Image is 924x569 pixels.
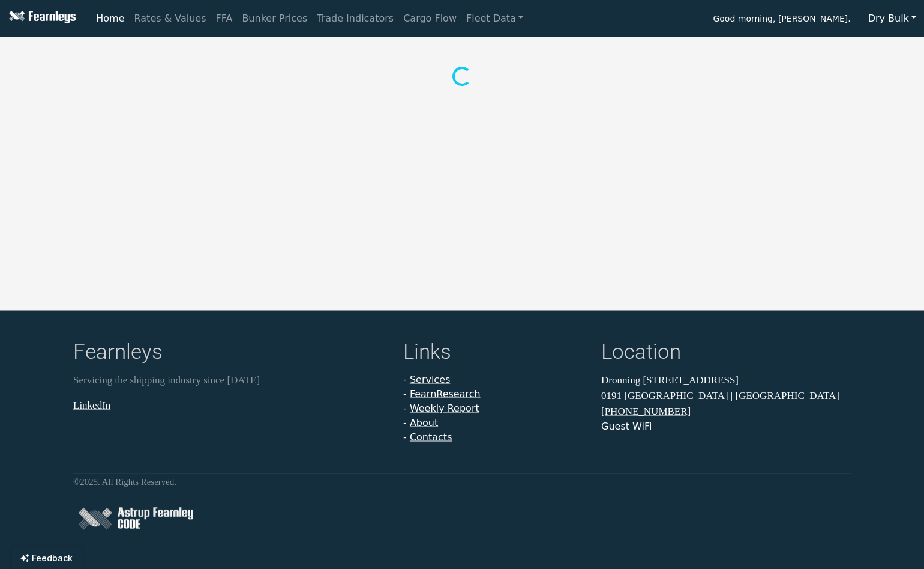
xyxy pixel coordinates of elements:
h4: Location [601,339,851,368]
a: FFA [211,7,238,31]
a: About [410,417,438,428]
p: Dronning [STREET_ADDRESS] [601,373,851,388]
a: Fleet Data [461,7,528,31]
a: Bunker Prices [237,7,312,31]
a: Weekly Report [410,403,479,414]
p: Servicing the shipping industry since [DATE] [73,373,389,388]
a: Home [91,7,129,31]
a: [PHONE_NUMBER] [601,406,691,417]
a: Cargo Flow [398,7,461,31]
li: - [403,373,587,387]
li: - [403,387,587,401]
img: Fearnleys Logo [6,11,76,26]
li: - [403,430,587,445]
li: - [403,416,587,430]
a: Services [410,374,450,385]
button: Dry Bulk [860,7,924,30]
a: FearnResearch [410,388,481,400]
li: - [403,401,587,416]
span: Good morning, [PERSON_NAME]. [713,10,850,30]
a: Rates & Values [130,7,211,31]
p: 0191 [GEOGRAPHIC_DATA] | [GEOGRAPHIC_DATA] [601,388,851,403]
button: Guest WiFi [601,419,652,434]
a: Trade Indicators [312,7,398,31]
a: LinkedIn [73,399,110,410]
h4: Fearnleys [73,339,389,368]
h4: Links [403,339,587,368]
a: Contacts [410,431,452,443]
small: © 2025 . All Rights Reserved. [73,477,176,487]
